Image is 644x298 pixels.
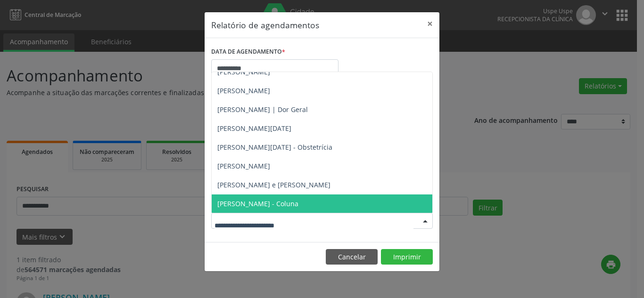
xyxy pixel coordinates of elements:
[217,105,308,114] span: [PERSON_NAME] | Dor Geral
[217,67,270,76] span: [PERSON_NAME]
[217,161,270,170] span: [PERSON_NAME]
[217,143,332,152] span: [PERSON_NAME][DATE] - Obstetrícia
[217,86,270,95] span: [PERSON_NAME]
[326,249,378,265] button: Cancelar
[381,249,433,265] button: Imprimir
[211,19,319,31] h5: Relatório de agendamentos
[217,199,298,208] span: [PERSON_NAME] - Coluna
[421,12,439,35] button: Close
[217,180,330,189] span: [PERSON_NAME] e [PERSON_NAME]
[217,124,291,133] span: [PERSON_NAME][DATE]
[211,45,285,59] label: DATA DE AGENDAMENTO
